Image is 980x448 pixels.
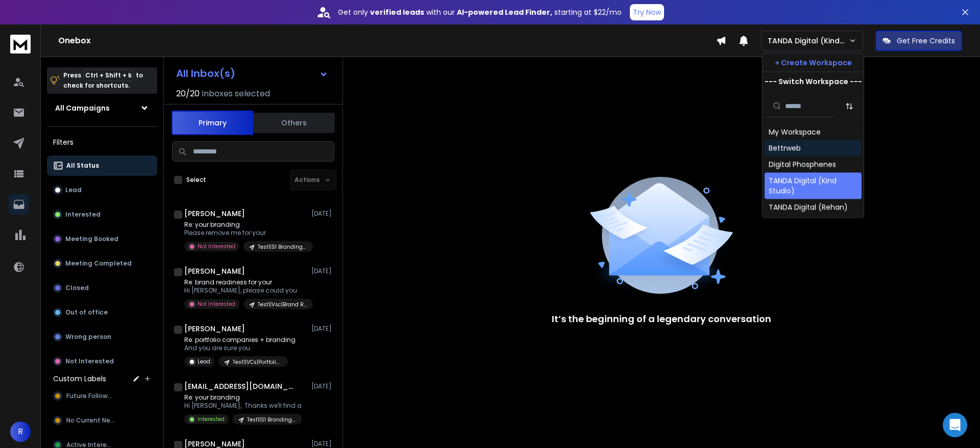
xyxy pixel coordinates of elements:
[53,374,106,384] h3: Custom Labels
[630,4,664,20] button: Try Now
[10,421,31,442] button: R
[258,301,307,308] p: Test1|Vsc|Brand Readiness Workshop Angle for VCs & Accelerators|UK&nordics|210225
[184,266,245,276] h1: [PERSON_NAME]
[66,392,115,400] span: Future Followup
[184,393,302,402] p: Re: your branding
[839,96,860,116] button: Sort by Sort A-Z
[897,36,955,46] p: Get Free Credits
[202,88,270,100] h3: Inboxes selected
[47,135,157,149] h3: Filters
[84,69,133,81] span: Ctrl + Shift + k
[184,402,302,410] p: Hi [PERSON_NAME], Thanks we'll find a
[176,68,235,78] h1: All Inbox(s)
[47,204,157,225] button: Interested
[47,410,157,431] button: No Current Need
[55,103,110,113] h1: All Campaigns
[186,176,206,184] label: Select
[311,267,334,275] p: [DATE]
[65,308,108,317] p: Out of office
[184,381,297,391] h1: [EMAIL_ADDRESS][DOMAIN_NAME]
[65,210,101,219] p: Interested
[184,344,296,352] p: And you are sure you
[168,63,336,84] button: All Inbox(s)
[258,243,307,251] p: Test1|S1 Branding + Funding Readiness|UK&Nordics|CEO, founder|210225
[311,440,334,448] p: [DATE]
[311,382,334,390] p: [DATE]
[184,286,307,295] p: Hi [PERSON_NAME], please could you
[47,98,157,118] button: All Campaigns
[763,54,864,72] button: + Create Workspace
[184,208,245,219] h1: [PERSON_NAME]
[47,327,157,347] button: Wrong person
[47,302,157,323] button: Out of office
[184,336,296,344] p: Re: portfolio companies + branding
[633,7,661,17] p: Try Now
[311,209,334,218] p: [DATE]
[65,333,111,341] p: Wrong person
[247,416,296,424] p: Test1|S1 Branding + Funding Readiness|UK&Nordics|CEO, founder|210225
[47,253,157,274] button: Meeting Completed
[184,221,307,229] p: Re: your branding
[47,351,157,372] button: Not Interested
[769,202,848,213] div: TANDA Digital (Rehan)
[311,325,334,333] p: [DATE]
[66,416,118,425] span: No Current Need
[47,278,157,298] button: Closed
[10,35,31,54] img: logo
[769,176,857,196] div: TANDA Digital (Kind Studio)
[58,35,716,47] h1: Onebox
[47,155,157,176] button: All Status
[65,259,132,268] p: Meeting Completed
[65,235,118,243] p: Meeting Booked
[552,312,771,326] p: It’s the beginning of a legendary conversation
[47,229,157,249] button: Meeting Booked
[768,36,849,46] p: TANDA Digital (Kind Studio)
[65,357,114,365] p: Not Interested
[65,186,82,194] p: Lead
[198,243,235,250] p: Not Interested
[47,180,157,200] button: Lead
[769,160,836,170] div: Digital Phosphenes
[253,112,335,134] button: Others
[370,7,424,17] strong: verified leads
[184,229,307,237] p: Please remove me for your
[943,413,967,437] div: Open Intercom Messenger
[184,324,245,334] h1: [PERSON_NAME]
[765,76,862,87] p: --- Switch Workspace ---
[198,358,210,365] p: Lead
[338,7,622,17] p: Get only with our starting at $22/mo
[769,127,821,137] div: My Workspace
[198,415,225,423] p: Interested
[233,358,282,366] p: Test1|VCs|Portfolio Brand Review Angle|UK&Nordics|210225
[63,70,143,91] p: Press to check for shortcuts.
[457,7,552,17] strong: AI-powered Lead Finder,
[176,88,200,100] span: 20 / 20
[47,386,157,406] button: Future Followup
[775,58,852,68] p: + Create Workspace
[184,278,307,286] p: Re: brand readiness for your
[769,143,801,153] div: Bettrweb
[171,111,253,135] button: Primary
[875,31,962,51] button: Get Free Credits
[65,284,89,292] p: Closed
[66,162,99,170] p: All Status
[198,300,235,308] p: Not Interested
